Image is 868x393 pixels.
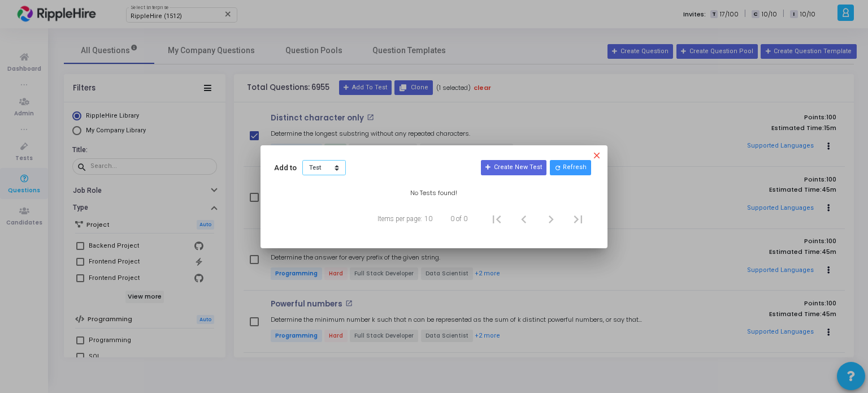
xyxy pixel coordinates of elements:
[485,208,508,230] button: First page
[424,214,432,224] div: 10
[554,165,561,171] i: refresh
[377,214,422,224] div: Items per page:
[513,208,535,230] button: Previous page
[540,208,562,230] button: Next page
[550,160,591,175] button: refreshRefresh
[450,214,467,224] div: 0 of 0
[592,150,605,164] mat-icon: close
[274,159,300,177] div: Add to
[567,208,589,230] button: Last page
[481,160,546,175] button: Create New Test
[274,188,594,198] div: No Tests found!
